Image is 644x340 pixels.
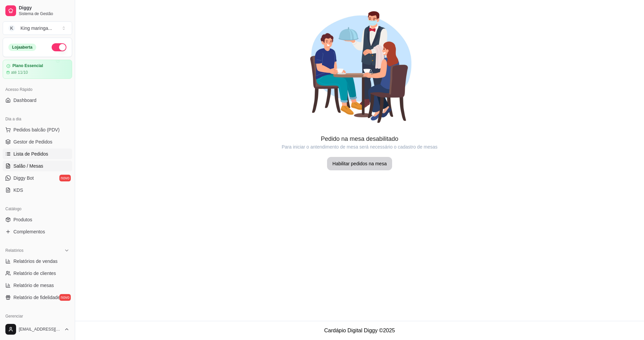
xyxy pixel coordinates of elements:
span: [EMAIL_ADDRESS][DOMAIN_NAME] [19,327,61,332]
a: Relatório de mesas [3,280,72,291]
a: Complementos [3,226,72,237]
a: DiggySistema de Gestão [3,3,72,19]
div: Gerenciar [3,311,72,322]
span: Produtos [13,216,32,223]
article: Plano Essencial [12,63,43,68]
article: até 11/10 [11,70,28,75]
span: Pedidos balcão (PDV) [13,126,60,133]
a: Dashboard [3,95,72,106]
span: Complementos [13,228,45,235]
a: Relatórios de vendas [3,256,72,267]
span: K [8,25,15,32]
span: Lista de Pedidos [13,151,48,157]
span: Diggy [19,5,69,11]
button: [EMAIL_ADDRESS][DOMAIN_NAME] [3,321,72,337]
footer: Cardápio Digital Diggy © 2025 [75,321,644,340]
span: KDS [13,187,23,193]
span: Relatórios [5,248,23,253]
span: Salão / Mesas [13,163,43,169]
span: Relatórios de vendas [13,258,58,265]
span: Relatório de clientes [13,270,56,277]
span: Sistema de Gestão [19,11,69,16]
div: Catálogo [3,204,72,214]
div: Acesso Rápido [3,84,72,95]
button: Select a team [3,21,72,35]
a: Lista de Pedidos [3,149,72,159]
span: Gestor de Pedidos [13,138,52,145]
span: Relatório de mesas [13,282,54,289]
button: Alterar Status [52,43,66,51]
a: Diggy Botnovo [3,173,72,183]
button: Habilitar pedidos na mesa [327,157,392,170]
div: Loja aberta [8,44,36,51]
a: Produtos [3,214,72,225]
a: Salão / Mesas [3,161,72,171]
div: King maringa ... [20,25,52,32]
a: Plano Essencialaté 11/10 [3,60,72,79]
span: Relatório de fidelidade [13,294,60,301]
div: Dia a dia [3,114,72,124]
a: Gestor de Pedidos [3,136,72,147]
a: Relatório de clientes [3,268,72,279]
button: Pedidos balcão (PDV) [3,124,72,135]
span: Dashboard [13,97,37,104]
a: Relatório de fidelidadenovo [3,292,72,303]
article: Para iniciar o antendimento de mesa será necessário o cadastro de mesas [75,144,644,150]
a: KDS [3,185,72,195]
span: Diggy Bot [13,175,34,181]
article: Pedido na mesa desabilitado [75,134,644,144]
